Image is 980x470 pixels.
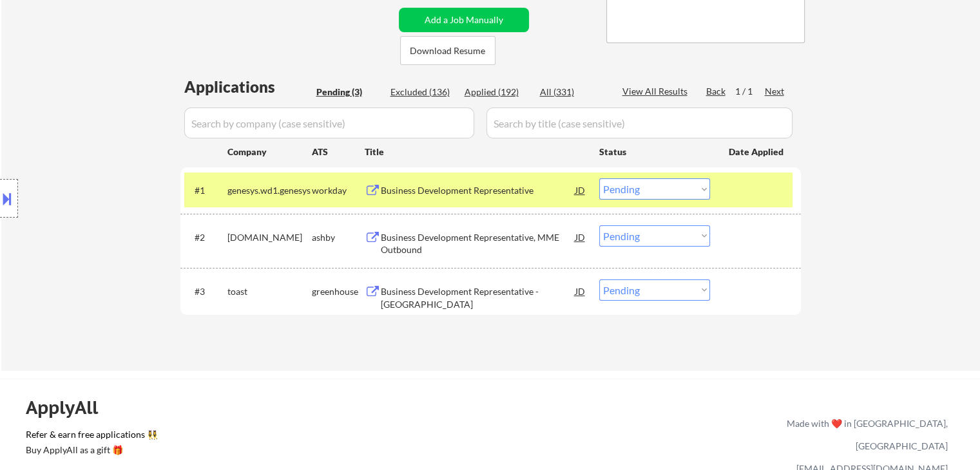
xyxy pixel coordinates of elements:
div: Applied (192) [465,86,529,99]
a: Refer & earn free applications 👯‍♀️ [26,430,517,444]
div: [DOMAIN_NAME] [227,231,312,244]
div: JD [574,178,587,202]
input: Search by title (case sensitive) [486,108,793,138]
div: Back [706,85,727,98]
div: Business Development Representative, MME Outbound [381,231,575,256]
div: workday [312,184,365,197]
div: 1 / 1 [735,85,765,98]
div: View All Results [622,85,691,98]
div: genesys.wd1.genesys [227,184,312,197]
div: ATS [312,146,365,158]
div: Buy ApplyAll as a gift 🎁 [26,446,155,455]
div: JD [574,279,587,303]
input: Search by company (case sensitive) [184,108,474,138]
div: Company [227,146,312,158]
div: Next [765,85,785,98]
div: toast [227,285,312,298]
button: Download Resume [400,36,495,65]
div: Excluded (136) [390,86,455,99]
div: Made with ❤️ in [GEOGRAPHIC_DATA], [GEOGRAPHIC_DATA] [782,412,948,457]
div: greenhouse [312,285,365,298]
div: Business Development Representative - [GEOGRAPHIC_DATA] [381,285,575,310]
div: Pending (3) [316,86,381,99]
div: JD [574,225,587,249]
a: Buy ApplyAll as a gift 🎁 [26,444,155,460]
div: All (331) [540,86,604,99]
div: Business Development Representative [381,184,575,197]
div: Title [365,146,587,158]
div: Date Applied [729,146,785,158]
div: ashby [312,231,365,244]
div: Status [599,140,710,163]
div: Applications [184,79,312,95]
div: ApplyAll [26,397,113,418]
button: Add a Job Manually [399,8,529,32]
